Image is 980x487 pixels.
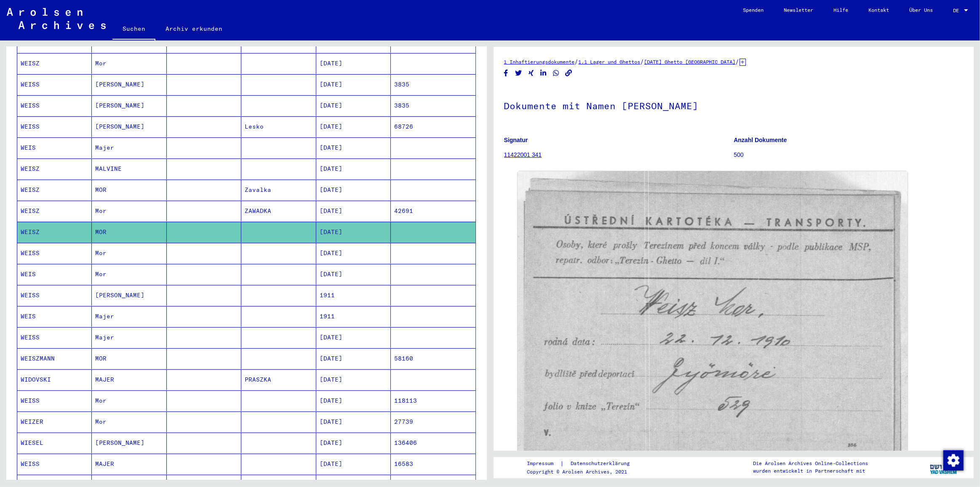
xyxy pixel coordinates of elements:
[316,264,391,285] mat-cell: [DATE]
[504,59,575,65] a: 1 Inhaftierungsdokumente
[734,151,963,159] p: 500
[753,460,868,467] p: Die Arolsen Archives Online-Collections
[17,137,92,158] mat-cell: WEIS
[391,95,475,116] mat-cell: 3835
[17,369,92,390] mat-cell: WIDOVSKI
[92,390,166,411] mat-cell: Mor
[92,264,166,285] mat-cell: Mor
[316,433,391,453] mat-cell: [DATE]
[17,53,92,74] mat-cell: WEISZ
[316,348,391,369] mat-cell: [DATE]
[17,454,92,474] mat-cell: WEISS
[241,116,316,137] mat-cell: Lesko
[17,222,92,242] mat-cell: WEISZ
[92,116,166,137] mat-cell: [PERSON_NAME]
[316,180,391,200] mat-cell: [DATE]
[17,180,92,200] mat-cell: WEISZ
[92,137,166,158] mat-cell: Majer
[92,159,166,179] mat-cell: MALVINE
[92,180,166,200] mat-cell: MOR
[753,467,868,475] p: wurden entwickelt in Partnerschaft mit
[92,454,166,474] mat-cell: MAJER
[92,306,166,327] mat-cell: Majer
[7,8,106,29] img: Arolsen_neg.svg
[92,327,166,348] mat-cell: Majer
[316,116,391,137] mat-cell: [DATE]
[241,201,316,221] mat-cell: ZAWADKA
[17,74,92,95] mat-cell: WEISS
[928,457,960,478] img: yv_logo.png
[17,327,92,348] mat-cell: WEISS
[316,201,391,221] mat-cell: [DATE]
[316,369,391,390] mat-cell: [DATE]
[736,58,740,65] span: /
[316,74,391,95] mat-cell: [DATE]
[17,116,92,137] mat-cell: WEISS
[644,59,736,65] a: [DATE] Ghetto [GEOGRAPHIC_DATA]
[527,459,640,468] div: |
[316,95,391,116] mat-cell: [DATE]
[504,86,964,124] h1: Dokumente mit Namen [PERSON_NAME]
[564,68,573,78] button: Copy link
[17,433,92,453] mat-cell: WIESEL
[92,369,166,390] mat-cell: MAJER
[112,19,155,40] a: Suchen
[17,201,92,221] mat-cell: WEISZ
[92,433,166,453] mat-cell: [PERSON_NAME]
[391,454,475,474] mat-cell: 16583
[641,58,644,65] span: /
[527,468,640,476] p: Copyright © Arolsen Archives, 2021
[92,285,166,306] mat-cell: [PERSON_NAME]
[92,201,166,221] mat-cell: Mor
[391,348,475,369] mat-cell: 58160
[539,68,548,78] button: Share on LinkedIn
[316,222,391,242] mat-cell: [DATE]
[953,8,962,13] span: DE
[504,151,542,158] a: 11422001 341
[564,459,640,468] a: Datenschutzerklärung
[943,450,964,471] img: Zustimmung ändern
[552,68,561,78] button: Share on WhatsApp
[241,369,316,390] mat-cell: PRASZKA
[734,137,787,143] b: Anzahl Dokumente
[17,95,92,116] mat-cell: WEISS
[17,348,92,369] mat-cell: WEISZMANN
[391,201,475,221] mat-cell: 42691
[17,264,92,285] mat-cell: WEIS
[316,390,391,411] mat-cell: [DATE]
[92,348,166,369] mat-cell: MOR
[316,327,391,348] mat-cell: [DATE]
[17,159,92,179] mat-cell: WEISZ
[17,306,92,327] mat-cell: WEIS
[241,180,316,200] mat-cell: Zavalka
[17,243,92,264] mat-cell: WEISS
[316,243,391,264] mat-cell: [DATE]
[527,459,560,468] a: Impressum
[518,171,908,470] img: 001.jpg
[316,159,391,179] mat-cell: [DATE]
[316,285,391,306] mat-cell: 1911
[316,137,391,158] mat-cell: [DATE]
[155,19,232,39] a: Archiv erkunden
[316,412,391,432] mat-cell: [DATE]
[391,116,475,137] mat-cell: 68726
[92,53,166,74] mat-cell: Mor
[92,95,166,116] mat-cell: [PERSON_NAME]
[391,390,475,411] mat-cell: 118113
[17,412,92,432] mat-cell: WEIZER
[391,412,475,432] mat-cell: 27739
[92,412,166,432] mat-cell: Mor
[502,68,510,78] button: Share on Facebook
[92,243,166,264] mat-cell: Mor
[92,222,166,242] mat-cell: MOR
[17,285,92,306] mat-cell: WEISS
[316,454,391,474] mat-cell: [DATE]
[504,137,528,143] b: Signatur
[316,306,391,327] mat-cell: 1911
[391,433,475,453] mat-cell: 136406
[391,74,475,95] mat-cell: 3835
[514,68,523,78] button: Share on Twitter
[316,53,391,74] mat-cell: [DATE]
[575,58,579,65] span: /
[17,390,92,411] mat-cell: WEISS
